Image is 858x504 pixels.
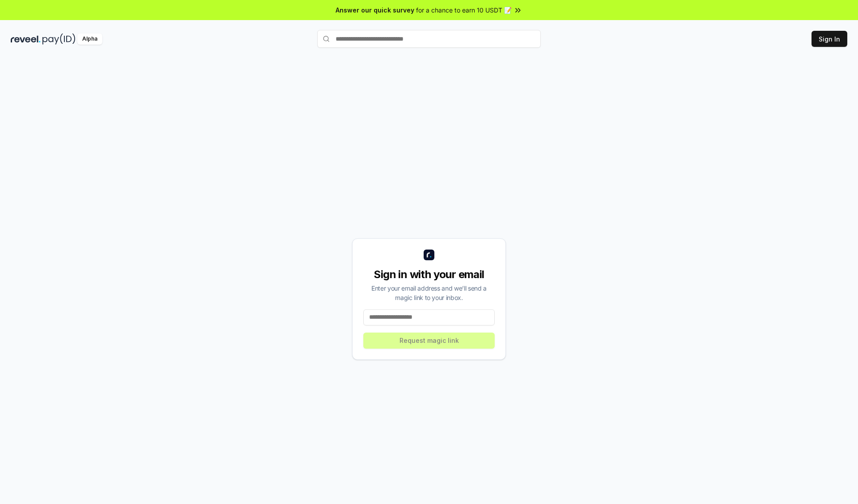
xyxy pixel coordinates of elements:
img: pay_id [42,33,76,45]
span: for a chance to earn 10 USDT 📝 [416,5,512,15]
div: Sign in with your email [363,267,495,282]
div: Alpha [77,33,102,45]
span: Answer our quick survey [336,5,414,15]
div: Enter your email address and we’ll send a magic link to your inbox. [363,283,495,302]
img: reveel_dark [11,33,41,45]
button: Sign In [812,31,847,47]
img: logo_small [424,250,434,260]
